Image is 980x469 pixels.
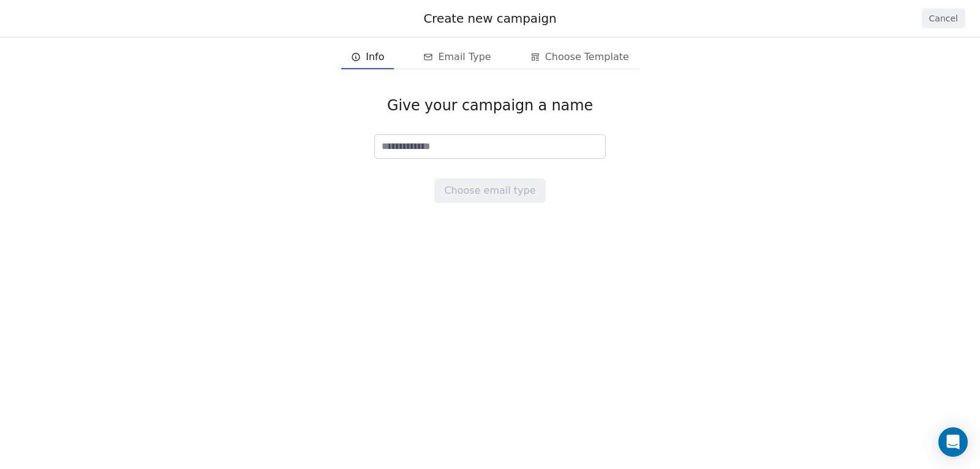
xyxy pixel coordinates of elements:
span: Choose Template [545,50,629,64]
button: Cancel [922,9,965,28]
button: Choose email type [434,178,545,203]
div: Create new campaign [15,10,965,27]
span: Info [366,50,384,64]
div: Open Intercom Messenger [938,427,968,457]
span: Email Type [438,50,491,64]
span: Give your campaign a name [387,96,593,115]
div: email creation steps [341,45,639,69]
